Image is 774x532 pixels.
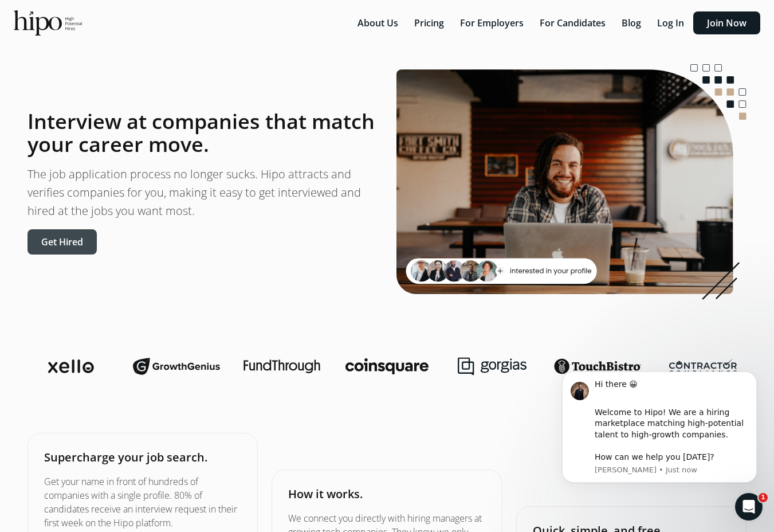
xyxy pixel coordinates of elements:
button: Blog [615,11,648,34]
img: growthgenius-logo [133,355,220,378]
img: coinsquare-logo [345,358,428,374]
img: gorgias-logo [458,357,527,375]
iframe: Intercom notifications message [545,357,774,526]
img: fundthrough-logo [243,359,320,373]
a: Blog [615,17,650,29]
button: Log In [650,11,691,34]
p: The job application process no longer sucks. Hipo attracts and verifies companies for you, making... [27,165,378,220]
p: Get your name in front of hundreds of companies with a single profile. 80% of candidates receive ... [44,475,241,530]
h5: How it works. [288,486,485,502]
img: official-logo [14,10,82,36]
img: landing-image [396,64,747,300]
span: 1 [759,493,768,502]
iframe: Intercom live chat [735,493,763,521]
a: For Employers [453,17,533,29]
button: Get Hired [27,229,97,255]
button: Pricing [407,11,451,34]
a: Pricing [407,17,453,29]
a: For Candidates [533,17,615,29]
button: About Us [351,11,405,34]
a: Log In [650,17,693,29]
a: About Us [351,17,407,29]
a: Join Now [693,17,760,29]
img: xello-logo [48,359,95,373]
button: For Employers [453,11,531,34]
h5: Supercharge your job search. [44,449,241,465]
h1: Interview at companies that match your career move. [27,110,378,156]
button: Join Now [693,11,760,34]
button: For Candidates [533,11,612,34]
